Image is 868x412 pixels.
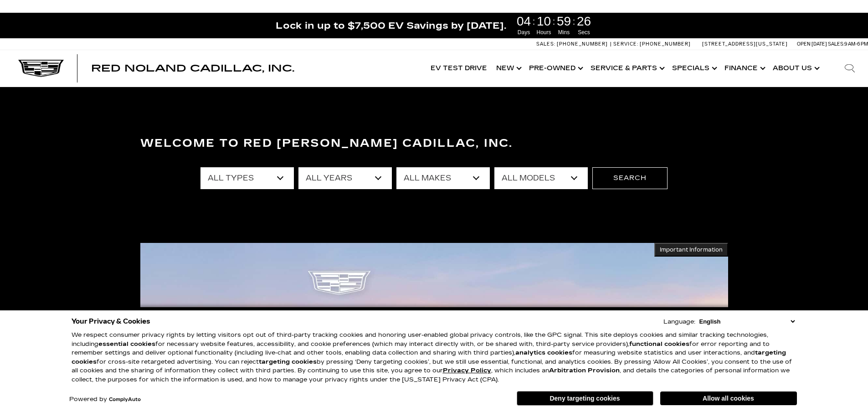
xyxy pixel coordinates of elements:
p: We respect consumer privacy rights by letting visitors opt out of third-party tracking cookies an... [72,331,797,384]
div: Powered by [69,397,141,402]
a: Close [853,17,863,28]
div: Language: [663,319,695,325]
span: 04 [515,15,533,28]
span: Your Privacy & Cookies [72,315,150,328]
button: Search [592,167,668,189]
button: Deny targeting cookies [517,391,653,406]
span: Secs [575,28,593,36]
span: Sales: [536,41,555,47]
button: Important Information [654,243,728,257]
span: : [553,15,555,28]
span: Open [DATE] [797,41,827,47]
select: Filter by type [200,167,294,189]
span: 59 [555,15,573,28]
img: Cadillac Dark Logo with Cadillac White Text [18,60,64,77]
select: Language Select [697,317,797,326]
span: Sales: [828,41,844,47]
select: Filter by model [494,167,588,189]
strong: targeting cookies [72,349,786,366]
strong: analytics cookies [515,349,572,356]
a: ComplyAuto [109,397,141,402]
strong: essential cookies [98,340,155,348]
span: Mins [555,28,573,36]
span: Red Noland Cadillac, Inc. [91,63,294,74]
span: Lock in up to $7,500 EV Savings by [DATE]. [276,20,506,31]
h3: Welcome to Red [PERSON_NAME] Cadillac, Inc. [140,134,728,153]
a: Service: [PHONE_NUMBER] [610,41,693,46]
span: 10 [535,15,553,28]
span: : [573,15,575,28]
span: Days [515,28,533,36]
a: [STREET_ADDRESS][US_STATE] [702,41,788,47]
span: 9 AM-6 PM [844,41,868,47]
a: About Us [768,50,822,87]
span: Hours [535,28,553,36]
a: EV Test Drive [426,50,492,87]
span: Service: [613,41,638,47]
a: Sales: [PHONE_NUMBER] [536,41,610,46]
span: [PHONE_NUMBER] [557,41,608,47]
a: New [492,50,524,87]
span: 26 [575,15,593,28]
a: Service & Parts [586,50,668,87]
a: Red Noland Cadillac, Inc. [91,64,294,73]
span: Important Information [660,246,723,253]
a: Pre-Owned [524,50,586,87]
select: Filter by year [298,167,392,189]
a: Privacy Policy [443,367,491,374]
span: [PHONE_NUMBER] [640,41,691,47]
button: Allow all cookies [660,391,797,405]
strong: targeting cookies [259,358,317,366]
select: Filter by make [396,167,490,189]
span: : [533,15,535,28]
strong: Arbitration Provision [549,367,620,374]
strong: functional cookies [629,340,689,348]
a: Specials [668,50,720,87]
a: Finance [720,50,768,87]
